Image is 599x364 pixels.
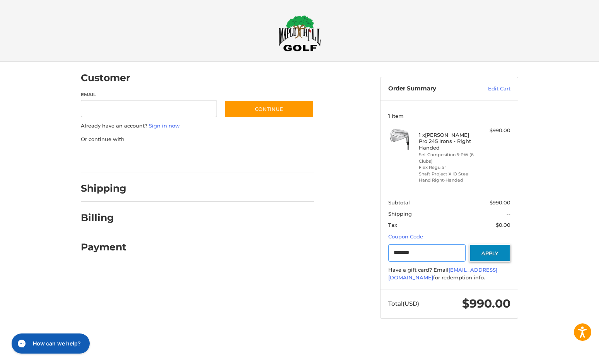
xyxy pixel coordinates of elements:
a: Coupon Code [388,233,423,240]
button: Continue [224,100,314,118]
p: Already have an account? [81,122,314,130]
iframe: PayPal-paypal [79,151,137,165]
iframe: Gorgias live chat messenger [8,331,92,356]
h3: Order Summary [388,85,471,93]
h2: Customer [81,72,130,84]
li: Set Composition 5-PW (6 Clubs) [419,151,478,164]
div: Have a gift card? Email for redemption info. [388,266,510,281]
span: $990.00 [462,296,510,311]
iframe: PayPal-paylater [144,151,202,165]
h2: Payment [81,241,126,253]
img: Maple Hill Golf [278,15,321,51]
li: Hand Right-Handed [419,177,478,184]
input: Gift Certificate or Coupon Code [388,244,466,262]
button: Apply [469,244,510,262]
p: Or continue with [81,136,314,143]
span: $0.00 [496,222,510,228]
a: Edit Cart [471,85,510,93]
span: Total (USD) [388,300,419,307]
li: Flex Regular [419,164,478,171]
span: -- [507,211,510,217]
h3: 1 Item [388,113,510,119]
h4: 1 x [PERSON_NAME] Pro 245 Irons - Right Handed [419,132,478,151]
div: $990.00 [480,127,510,134]
a: [EMAIL_ADDRESS][DOMAIN_NAME] [388,267,497,281]
span: Shipping [388,211,412,217]
span: $990.00 [490,199,510,206]
span: Subtotal [388,199,410,206]
h2: Billing [81,212,126,224]
a: Sign in now [149,122,180,129]
label: Email [81,91,217,98]
span: Tax [388,222,397,228]
h2: Shipping [81,182,126,194]
li: Shaft Project X IO Steel [419,171,478,177]
iframe: PayPal-venmo [210,151,268,165]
